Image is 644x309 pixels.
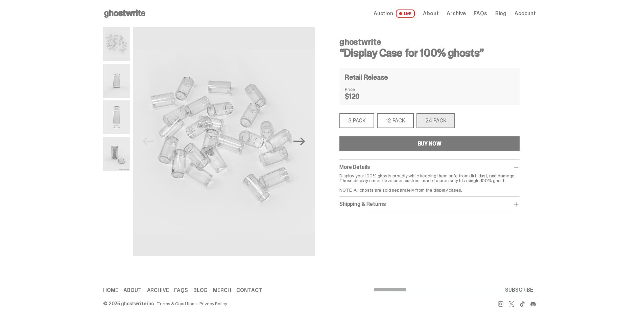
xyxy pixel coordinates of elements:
[236,288,262,293] a: Contact
[515,11,536,16] a: Account
[502,283,536,297] button: SUBSCRIBE
[345,87,379,92] dt: Price
[292,134,307,149] button: Next
[103,64,130,98] img: display%20case%201.png
[418,141,442,147] div: BUY NOW
[103,288,118,293] a: Home
[416,113,455,128] div: 24 PACK
[474,11,487,16] a: FAQs
[133,27,315,256] img: display%20cases%2024.png
[374,11,393,16] span: Auction
[495,11,506,16] a: Blog
[374,9,415,18] a: Auction LIVE
[339,38,520,46] h4: ghostwrite
[339,136,520,151] button: BUY NOW
[174,288,188,293] a: FAQs
[103,100,130,134] img: display%20case%20open.png
[147,288,169,293] a: Archive
[339,201,520,208] div: Shipping & Returns
[103,27,130,61] img: display%20cases%2024.png
[447,11,466,16] a: Archive
[157,301,196,306] a: Terms & Conditions
[339,163,370,171] span: More Details
[345,74,388,81] h4: Retail Release
[213,288,231,293] a: Merch
[103,301,154,306] div: © 2025 ghostwrite inc
[123,288,141,293] a: About
[193,288,208,293] a: Blog
[339,47,520,58] h3: “Display Case for 100% ghosts”
[396,9,415,18] span: LIVE
[377,113,414,128] div: 12 PACK
[345,93,379,100] dd: $120
[339,173,520,192] p: Display your 100% ghosts proudly while keeping them safe from dirt, dust, and damage. These displ...
[199,301,227,306] a: Privacy Policy
[339,113,374,128] div: 3 PACK
[103,137,130,171] img: display%20case%20example.png
[423,11,438,16] a: About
